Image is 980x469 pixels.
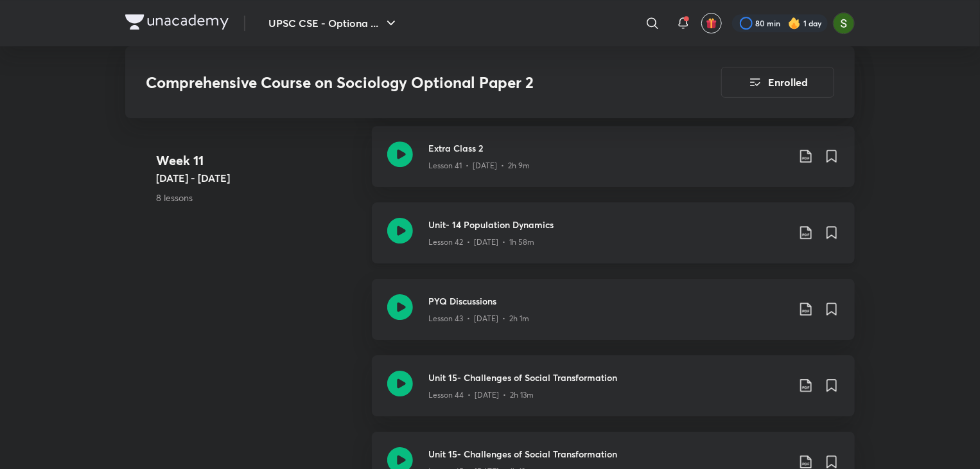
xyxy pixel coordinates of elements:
h3: Unit 15- Challenges of Social Transformation [428,371,788,384]
button: Enrolled [721,67,834,98]
a: Company Logo [125,14,229,33]
img: Company Logo [125,14,229,30]
h3: PYQ Discussions [428,294,788,308]
button: avatar [701,13,722,33]
button: UPSC CSE - Optiona ... [261,10,407,36]
h4: Week 11 [156,151,362,170]
h3: Unit- 14 Population Dynamics [428,218,788,231]
h3: Extra Class 2 [428,141,788,155]
img: streak [788,17,801,30]
h5: [DATE] - [DATE] [156,170,362,186]
h3: Comprehensive Course on Sociology Optional Paper 2 [146,73,649,92]
a: Extra Class 2Lesson 41 • [DATE] • 2h 9m [372,126,855,202]
h3: Unit 15- Challenges of Social Transformation [428,447,788,461]
img: avatar [706,17,717,29]
a: PYQ DiscussionsLesson 43 • [DATE] • 2h 1m [372,279,855,355]
img: Jatin Baser [833,12,855,34]
p: Lesson 44 • [DATE] • 2h 13m [428,389,534,401]
a: Unit 15- Challenges of Social TransformationLesson 44 • [DATE] • 2h 13m [372,355,855,432]
p: Lesson 41 • [DATE] • 2h 9m [428,160,530,172]
p: Lesson 42 • [DATE] • 1h 58m [428,236,534,248]
p: Lesson 43 • [DATE] • 2h 1m [428,313,529,324]
p: 8 lessons [156,191,362,204]
a: Unit- 14 Population DynamicsLesson 42 • [DATE] • 1h 58m [372,202,855,279]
